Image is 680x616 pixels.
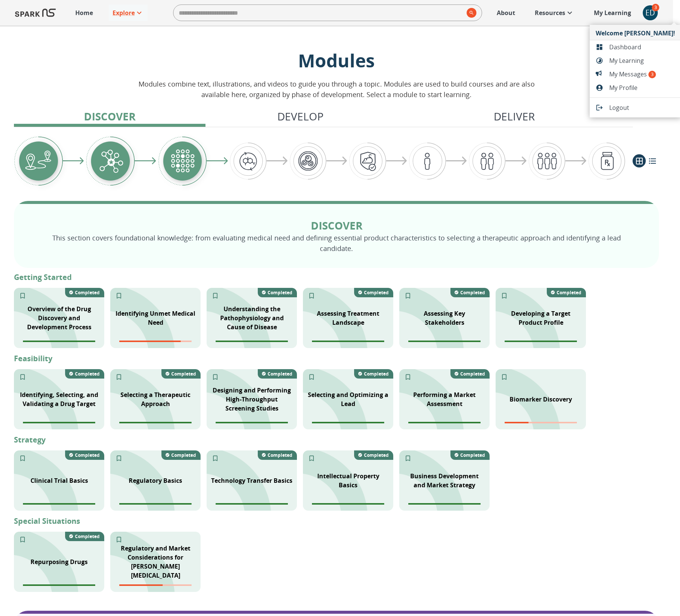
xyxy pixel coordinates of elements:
span: Dashboard [609,43,675,52]
span: My Messages [609,70,675,79]
span: My Learning [609,56,675,65]
span: Logout [609,103,675,112]
span: 3 [648,71,656,78]
span: My Profile [609,83,675,92]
